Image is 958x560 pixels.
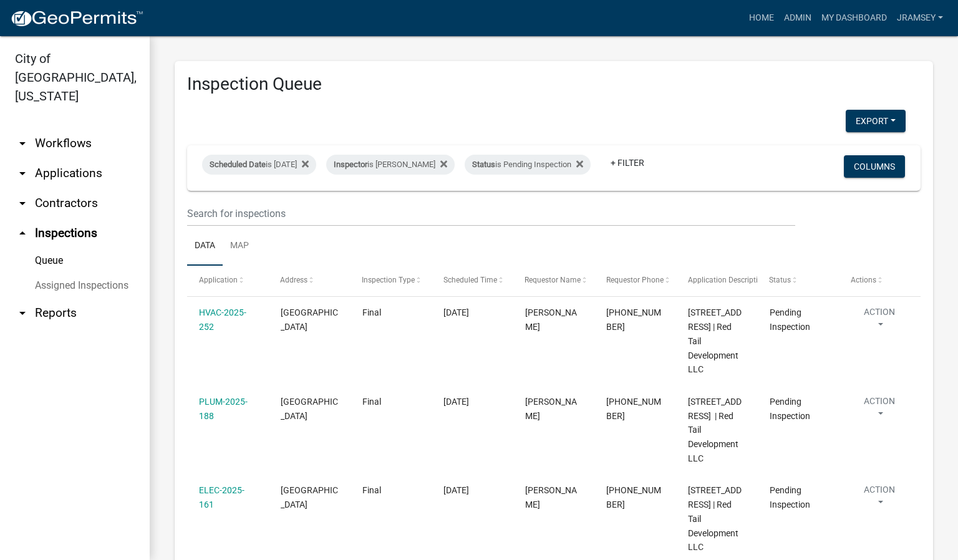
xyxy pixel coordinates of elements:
i: arrow_drop_down [15,136,30,151]
span: Status [770,276,791,284]
span: 4355 RED TAIL RIDGE [281,307,338,332]
span: Status [472,160,495,169]
i: arrow_drop_down [15,166,30,181]
button: Export [846,110,906,132]
input: Search for inspections [187,201,795,226]
span: Final [362,485,381,495]
datatable-header-cell: Application Description [676,266,758,296]
span: Scheduled Date [210,160,266,169]
div: [DATE] [443,395,501,409]
button: Action [851,306,908,337]
span: ADAM [525,307,577,332]
a: PLUM-2025-188 [199,397,248,421]
i: arrow_drop_up [15,226,30,241]
a: Data [187,226,223,266]
i: arrow_drop_down [15,306,30,321]
a: My Dashboard [816,6,892,30]
datatable-header-cell: Application [187,266,269,296]
a: ELEC-2025-161 [199,485,244,509]
button: Action [851,395,908,426]
datatable-header-cell: Requestor Name [513,266,595,296]
span: 4355 RED TAIL RIDGE 4655 Red Tail Ridge | Red Tail Development LLC [688,397,742,463]
span: Application [199,276,238,284]
span: 502-500-7901 [606,397,661,421]
span: 4355 RED TAIL RIDGE 4655 Red Tail Ridge Lot 239 | Red Tail Development LLC [688,307,742,374]
datatable-header-cell: Address [269,266,351,296]
span: ADAM [525,485,577,509]
span: Inspection Type [362,276,415,284]
span: Application Description [688,276,767,284]
div: is [DATE] [202,155,316,175]
a: Admin [779,6,816,30]
span: Requestor Name [525,276,581,284]
div: [DATE] [443,306,501,320]
datatable-header-cell: Inspection Type [350,266,432,296]
h3: Inspection Queue [187,74,921,95]
div: is Pending Inspection [465,155,591,175]
div: [DATE] [443,483,501,498]
span: Inspector [334,160,367,169]
datatable-header-cell: Status [758,266,839,296]
span: 4355 RED TAIL RIDGE 4655 Red Tail Ridge, Lot 239 | Red Tail Development LLC [688,485,742,552]
span: Final [362,307,381,317]
span: Address [281,276,308,284]
span: ADAM [525,397,577,421]
a: Home [744,6,779,30]
button: Action [851,483,908,514]
span: 502-500-7901 [606,485,661,509]
a: jramsey [892,6,948,30]
span: 502-500-7901 [606,307,661,332]
span: Requestor Phone [606,276,664,284]
a: HVAC-2025-252 [199,307,246,332]
span: Final [362,397,381,407]
button: Columns [844,155,905,178]
span: 4355 RED TAIL RIDGE [281,397,338,421]
span: 4355 RED TAIL RIDGE [281,485,338,509]
datatable-header-cell: Actions [839,266,921,296]
span: Actions [851,276,876,284]
span: Pending Inspection [770,397,810,421]
a: + Filter [601,152,654,174]
datatable-header-cell: Scheduled Time [432,266,513,296]
div: is [PERSON_NAME] [326,155,455,175]
span: Pending Inspection [770,485,810,509]
a: Map [223,226,256,266]
span: Scheduled Time [443,276,497,284]
span: Pending Inspection [770,307,810,332]
datatable-header-cell: Requestor Phone [594,266,676,296]
i: arrow_drop_down [15,196,30,211]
